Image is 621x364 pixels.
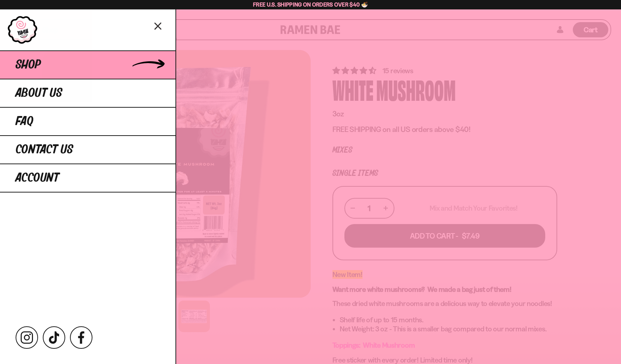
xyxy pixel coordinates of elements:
[16,115,33,128] span: FAQ
[16,143,73,156] span: Contact Us
[152,19,165,32] button: Close menu
[16,87,62,100] span: About Us
[16,171,59,185] span: Account
[253,1,368,8] span: Free U.S. Shipping on Orders over $40 🍜
[16,58,41,71] span: Shop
